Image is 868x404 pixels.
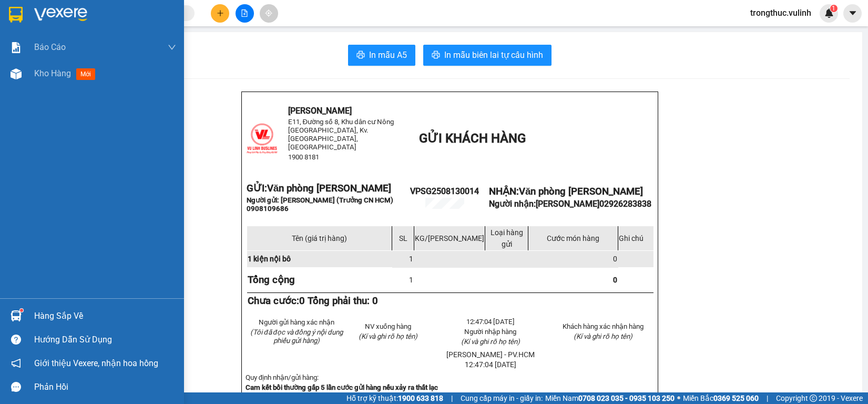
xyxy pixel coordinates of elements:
img: warehouse-icon [11,310,22,321]
span: copyright [810,395,817,402]
span: NV xuống hàng [365,322,411,330]
button: file-add [236,4,254,23]
span: | [451,392,453,404]
strong: 0369 525 060 [713,394,759,402]
span: | [767,392,768,404]
span: Cung cấp máy in - giấy in: [461,392,543,404]
span: notification [11,358,21,368]
strong: 0708 023 035 - 0935 103 250 [578,394,675,402]
span: Văn phòng [PERSON_NAME] [267,183,391,194]
span: plus [217,9,224,17]
td: KG/[PERSON_NAME] [414,226,485,250]
span: Người nhập hàng [464,328,516,336]
sup: 1 [830,5,838,12]
span: mới [76,68,95,80]
strong: Cam kết bồi thường gấp 5 lần cước gửi hàng nếu xảy ra thất lạc [246,383,438,391]
strong: GỬI: [247,183,391,194]
em: (Tôi đã đọc và đồng ý nội dung phiếu gửi hàng) [250,328,343,345]
td: Tên (giá trị hàng) [247,226,392,250]
span: (Kí và ghi rõ họ tên) [574,332,632,340]
span: printer [356,50,365,60]
strong: Chưa cước: [248,295,378,307]
span: 0 [613,255,617,263]
div: Hướng dẫn sử dụng [34,332,176,348]
span: Báo cáo [34,41,66,54]
strong: NHẬN: [489,186,643,197]
img: warehouse-icon [11,68,22,79]
button: aim [260,4,278,23]
span: Miền Bắc [683,392,759,404]
img: logo-vxr [9,7,23,23]
img: icon-new-feature [824,8,834,18]
td: Ghi chú [618,226,654,250]
span: Miền Nam [545,392,675,404]
span: 02926283838 [599,199,651,209]
span: Kho hàng [34,68,71,78]
span: Người gửi hàng xác nhận [259,318,334,326]
span: trongthuc.vulinh [742,6,820,19]
span: question-circle [11,335,21,345]
button: printerIn mẫu biên lai tự cấu hình [423,45,552,66]
button: plus [211,4,229,23]
span: 1 [409,255,413,263]
span: [PERSON_NAME] [288,106,352,116]
span: message [11,382,21,392]
span: VPSG2508130014 [410,186,479,196]
img: logo [247,123,278,154]
span: ⚪️ [677,396,680,400]
span: [PERSON_NAME] [536,199,651,209]
button: printerIn mẫu A5 [348,45,415,66]
span: Khách hàng xác nhận hàng [563,322,644,330]
span: In mẫu A5 [369,48,407,62]
span: Quy định nhận/gửi hàng: [246,373,319,381]
span: GỬI KHÁCH HÀNG [419,131,526,146]
td: Cước món hàng [528,226,618,250]
div: Phản hồi [34,379,176,395]
span: Văn phòng [PERSON_NAME] [519,186,643,197]
span: 1 [832,5,835,12]
span: caret-down [848,8,857,18]
td: Loại hàng gửi [485,226,528,250]
span: Người gửi: [PERSON_NAME] (Trưởng CN HCM) 0908109686 [247,196,393,213]
span: down [168,43,176,52]
span: (Kí và ghi rõ họ tên) [359,332,417,340]
strong: 1900 633 818 [398,394,443,402]
span: 0 [613,276,617,284]
div: Hàng sắp về [34,308,176,324]
span: [PERSON_NAME] - PV.HCM [446,350,535,359]
span: In mẫu biên lai tự cấu hình [444,48,543,62]
span: 1 kiện nội bô [248,255,291,263]
span: Hỗ trợ kỹ thuật: [346,392,443,404]
img: solution-icon [11,42,22,53]
span: aim [265,9,272,17]
button: caret-down [843,4,862,23]
strong: Người nhận: [489,199,651,209]
span: 12:47:04 [DATE] [465,360,516,369]
sup: 1 [20,309,23,312]
span: (Kí và ghi rõ họ tên) [461,338,520,346]
span: E11, Đường số 8, Khu dân cư Nông [GEOGRAPHIC_DATA], Kv.[GEOGRAPHIC_DATA], [GEOGRAPHIC_DATA] [288,118,394,151]
span: 12:47:04 [DATE] [466,318,515,326]
span: 1900 8181 [288,153,319,161]
span: 1 [409,276,413,284]
span: Giới thiệu Vexere, nhận hoa hồng [34,357,158,370]
td: SL [392,226,414,250]
span: 0 Tổng phải thu: 0 [299,295,378,307]
strong: Tổng cộng [248,274,295,286]
span: file-add [241,9,248,17]
span: printer [432,50,440,60]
